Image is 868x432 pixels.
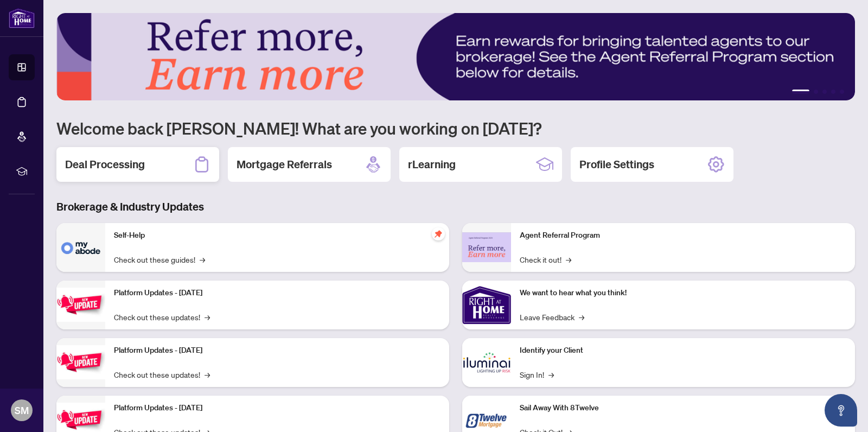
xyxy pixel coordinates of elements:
img: logo [9,8,35,28]
button: 5 [840,90,844,94]
span: → [200,253,205,265]
img: Slide 0 [56,13,855,100]
button: 1 [792,90,809,94]
h2: rLearning [408,157,456,172]
h2: Profile Settings [579,157,654,172]
p: Sail Away With 8Twelve [520,402,846,414]
a: Check out these updates!→ [114,369,210,380]
img: Self-Help [56,223,105,272]
p: Platform Updates - [DATE] [114,345,441,357]
span: pushpin [432,227,445,240]
p: We want to hear what you think! [520,287,846,299]
button: 3 [822,90,827,94]
a: Sign In!→ [520,369,554,380]
p: Platform Updates - [DATE] [114,402,441,414]
button: Open asap [825,394,857,427]
span: → [548,369,554,380]
span: SM [15,403,29,418]
img: Platform Updates - July 8, 2025 [56,345,105,379]
p: Identify your Client [520,345,846,357]
span: → [566,253,571,265]
h2: Mortgage Referrals [237,157,332,172]
p: Self-Help [114,230,441,242]
a: Check it out!→ [520,253,571,265]
button: 2 [814,90,818,94]
span: → [205,369,210,380]
span: → [579,311,584,323]
img: Identify your Client [462,338,511,387]
h1: Welcome back [PERSON_NAME]! What are you working on [DATE]? [56,118,855,138]
h2: Deal Processing [65,157,145,172]
a: Check out these updates!→ [114,311,210,323]
span: → [205,311,210,323]
button: 4 [831,90,835,94]
img: We want to hear what you think! [462,281,511,329]
p: Agent Referral Program [520,230,846,242]
img: Platform Updates - July 21, 2025 [56,288,105,322]
p: Platform Updates - [DATE] [114,287,441,299]
h3: Brokerage & Industry Updates [56,199,855,214]
a: Leave Feedback→ [520,311,584,323]
a: Check out these guides!→ [114,253,205,265]
img: Agent Referral Program [462,232,511,262]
